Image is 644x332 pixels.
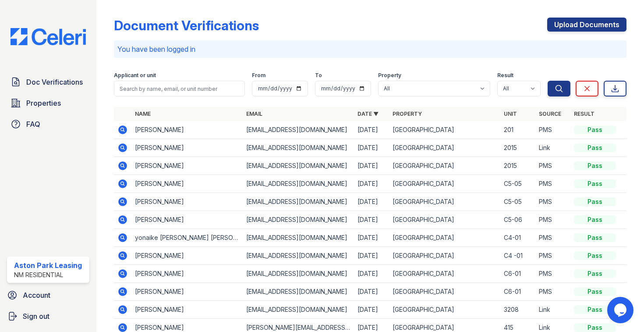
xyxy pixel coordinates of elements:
div: Document Verifications [114,18,259,33]
td: PMS [535,229,570,247]
div: Pass [574,305,616,314]
td: [GEOGRAPHIC_DATA] [389,175,500,193]
td: [GEOGRAPHIC_DATA] [389,139,500,157]
td: [PERSON_NAME] [131,283,243,301]
label: Property [378,72,401,79]
a: Unit [504,111,517,117]
div: Pass [574,269,616,278]
td: [EMAIL_ADDRESS][DOMAIN_NAME] [243,157,354,175]
td: C6-01 [500,283,535,301]
div: Pass [574,215,616,224]
a: Sign out [4,307,93,325]
td: [EMAIL_ADDRESS][DOMAIN_NAME] [243,121,354,139]
td: 2015 [500,139,535,157]
td: [DATE] [354,229,389,247]
td: [PERSON_NAME] [131,193,243,211]
td: [PERSON_NAME] [131,121,243,139]
td: [GEOGRAPHIC_DATA] [389,301,500,319]
div: Aston Park Leasing [14,260,82,271]
div: Pass [574,161,616,170]
label: Applicant or unit [114,72,156,79]
div: Pass [574,125,616,134]
td: [GEOGRAPHIC_DATA] [389,247,500,265]
a: Name [135,111,151,117]
a: Upload Documents [547,18,626,32]
td: [DATE] [354,139,389,157]
span: Properties [26,98,61,108]
td: C6-01 [500,265,535,283]
a: Properties [7,94,89,112]
label: From [252,72,265,79]
td: yonaike [PERSON_NAME] [PERSON_NAME] [131,229,243,247]
a: FAQ [7,115,89,133]
td: [DATE] [354,247,389,265]
td: C5-05 [500,193,535,211]
input: Search by name, email, or unit number [114,81,245,96]
img: CE_Logo_Blue-a8612792a0a2168367f1c8372b55b34899dd931a85d93a1a3d3e32e68fde9ad4.png [4,28,93,45]
td: Link [535,139,570,157]
td: [GEOGRAPHIC_DATA] [389,121,500,139]
td: C4 -01 [500,247,535,265]
td: PMS [535,193,570,211]
td: [DATE] [354,283,389,301]
td: [DATE] [354,265,389,283]
div: Pass [574,233,616,242]
td: [GEOGRAPHIC_DATA] [389,265,500,283]
div: Pass [574,143,616,152]
td: 2015 [500,157,535,175]
td: [GEOGRAPHIC_DATA] [389,229,500,247]
td: [PERSON_NAME] [131,175,243,193]
td: PMS [535,247,570,265]
td: PMS [535,211,570,229]
td: [GEOGRAPHIC_DATA] [389,157,500,175]
td: [DATE] [354,193,389,211]
div: NM Residential [14,271,82,279]
td: [DATE] [354,121,389,139]
td: [EMAIL_ADDRESS][DOMAIN_NAME] [243,211,354,229]
iframe: chat widget [607,297,635,323]
td: C5-06 [500,211,535,229]
div: Pass [574,179,616,188]
td: [EMAIL_ADDRESS][DOMAIN_NAME] [243,139,354,157]
label: Result [497,72,513,79]
td: PMS [535,157,570,175]
td: [EMAIL_ADDRESS][DOMAIN_NAME] [243,229,354,247]
td: Link [535,301,570,319]
div: Pass [574,197,616,206]
td: [PERSON_NAME] [131,211,243,229]
td: [EMAIL_ADDRESS][DOMAIN_NAME] [243,175,354,193]
td: C5-05 [500,175,535,193]
td: [DATE] [354,157,389,175]
a: Email [246,111,262,117]
label: To [315,72,322,79]
td: [EMAIL_ADDRESS][DOMAIN_NAME] [243,301,354,319]
a: Result [574,111,594,117]
td: PMS [535,283,570,301]
div: Pass [574,323,616,332]
td: [GEOGRAPHIC_DATA] [389,283,500,301]
td: [DATE] [354,175,389,193]
span: Doc Verifications [26,77,83,87]
td: [EMAIL_ADDRESS][DOMAIN_NAME] [243,247,354,265]
td: [PERSON_NAME] [131,139,243,157]
td: C4-01 [500,229,535,247]
div: Pass [574,251,616,260]
p: You have been logged in [117,44,623,54]
span: FAQ [26,119,40,129]
span: Sign out [23,311,50,321]
td: PMS [535,175,570,193]
td: [DATE] [354,211,389,229]
td: 3208 [500,301,535,319]
a: Property [393,111,422,117]
td: [EMAIL_ADDRESS][DOMAIN_NAME] [243,193,354,211]
div: Pass [574,287,616,296]
td: [GEOGRAPHIC_DATA] [389,193,500,211]
span: Account [23,290,50,300]
td: [DATE] [354,301,389,319]
a: Date ▼ [357,111,379,117]
a: Doc Verifications [7,73,89,91]
td: [PERSON_NAME] [131,247,243,265]
a: Source [539,111,561,117]
td: 201 [500,121,535,139]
